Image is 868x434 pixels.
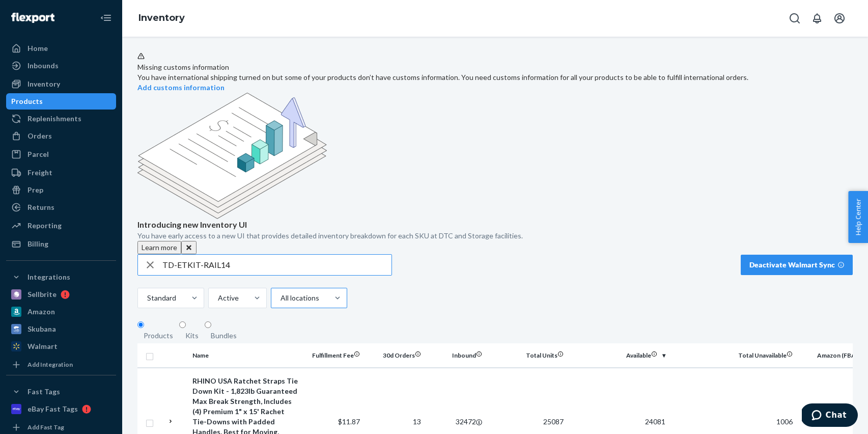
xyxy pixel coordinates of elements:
p: Introducing new Inventory UI [137,219,853,231]
a: Walmart [6,338,116,355]
th: Total Units [486,343,568,368]
div: Bundles [211,331,237,341]
button: Open account menu [829,8,850,29]
button: Integrations [6,269,116,285]
img: new-reports-banner-icon.82668bd98b6a51aee86340f2a7b77ae3.png [137,93,327,219]
div: Inventory [27,79,60,89]
th: Name [188,343,303,368]
span: 1006 [776,417,793,426]
div: Integrations [27,272,70,282]
button: Open Search Box [785,8,805,29]
div: Skubana [27,324,56,334]
div: Inbounds [27,61,59,71]
a: Inbounds [6,58,116,74]
span: Missing customs information [137,63,229,71]
div: Kits [185,331,199,341]
a: Sellbrite [6,286,116,303]
div: Fast Tags [27,387,60,397]
input: Products [137,321,144,328]
button: Fast Tags [6,384,116,400]
input: Bundles [205,321,211,328]
iframe: Opens a widget where you can chat to one of our agents [802,403,858,429]
a: Freight [6,165,116,181]
p: You have early access to a new UI that provides detailed inventory breakdown for each SKU at DTC ... [137,231,853,241]
span: $11.87 [338,417,360,426]
div: Billing [27,239,48,249]
img: Flexport logo [11,13,54,23]
a: Amazon [6,304,116,320]
a: Inventory [138,12,185,23]
a: Add customs information [137,83,225,92]
span: 25087 [543,417,564,426]
a: eBay Fast Tags [6,401,116,417]
div: Returns [27,202,54,212]
div: Replenishments [27,114,81,124]
div: Home [27,43,48,53]
div: Add Integration [27,360,73,369]
input: Kits [179,321,186,328]
input: Standard [146,293,147,303]
a: Orders [6,128,116,144]
a: Parcel [6,146,116,162]
div: Prep [27,185,43,195]
div: Freight [27,168,52,178]
a: Add Fast Tag [6,421,116,433]
th: Available [568,343,669,368]
th: Inbound [425,343,486,368]
button: Deactivate Walmart Sync [741,255,853,275]
th: 30d Orders [364,343,425,368]
div: Add Fast Tag [27,423,64,431]
a: Replenishments [6,111,116,127]
span: 24081 [645,417,665,426]
div: eBay Fast Tags [27,404,78,414]
ol: breadcrumbs [130,4,193,33]
input: All locations [279,293,281,303]
button: Learn more [137,241,181,254]
div: Orders [27,131,52,141]
input: Search inventory by name or sku [162,255,391,275]
th: Total Unavailable [669,343,797,368]
div: Walmart [27,341,58,351]
div: Reporting [27,221,62,231]
a: Reporting [6,218,116,234]
a: Inventory [6,76,116,92]
div: Products [11,96,43,106]
button: Help Center [848,191,868,243]
button: Close [181,241,197,254]
button: Close Navigation [96,8,116,28]
div: Amazon [27,307,55,317]
a: Products [6,93,116,110]
a: Prep [6,182,116,198]
div: Products [144,331,173,341]
a: Skubana [6,321,116,337]
a: Add Integration [6,359,116,371]
th: Amazon (FBA) [797,343,868,368]
a: Billing [6,236,116,252]
div: You have international shipping turned on but some of your products don’t have customs informatio... [137,72,853,83]
div: Sellbrite [27,289,57,300]
a: Returns [6,199,116,215]
button: Open notifications [807,8,827,29]
div: Parcel [27,149,49,159]
th: Fulfillment Fee [303,343,364,368]
a: Home [6,40,116,57]
input: Active [217,293,218,303]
